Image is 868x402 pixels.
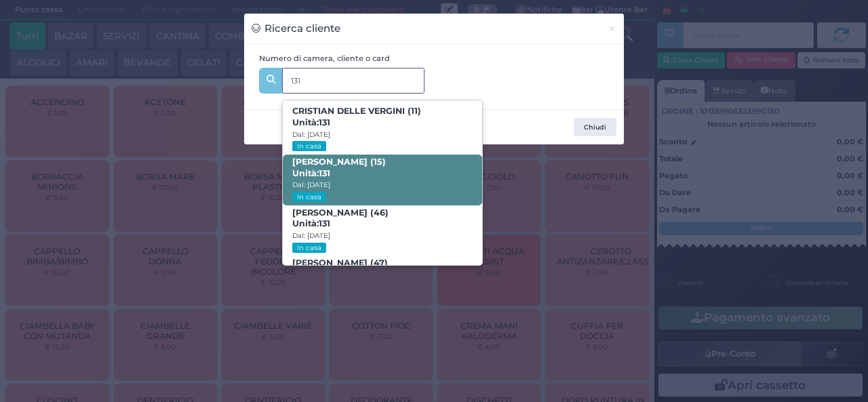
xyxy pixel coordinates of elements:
[292,141,325,151] small: In casa
[319,218,330,228] strong: 131
[259,53,390,64] label: Numero di camera, cliente o card
[600,14,624,44] button: Chiudi
[292,117,330,129] span: Unità:
[608,21,616,36] span: ×
[292,258,388,279] b: [PERSON_NAME] (47)
[292,192,325,202] small: In casa
[252,21,340,37] h3: Ricerca cliente
[292,243,325,253] small: In casa
[319,117,330,127] strong: 131
[292,106,421,127] b: CRISTIAN DELLE VERGINI (11)
[292,180,330,189] small: Dal: [DATE]
[292,130,330,139] small: Dal: [DATE]
[292,168,330,180] span: Unità:
[574,118,616,137] button: Chiudi
[319,168,330,178] strong: 131
[282,68,425,94] input: Es. 'Mario Rossi', '220' o '108123234234'
[292,207,389,229] b: [PERSON_NAME] (46)
[292,218,330,230] span: Unità:
[292,231,330,240] small: Dal: [DATE]
[292,157,386,178] b: [PERSON_NAME] (15)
